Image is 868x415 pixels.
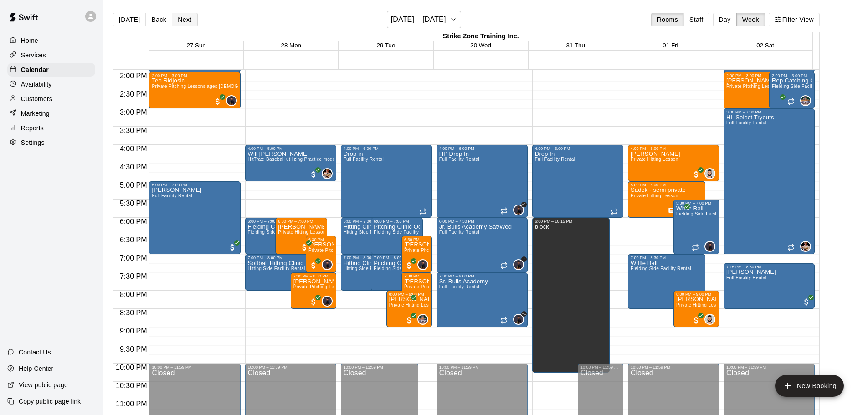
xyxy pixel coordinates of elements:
[676,201,716,205] div: 5:30 PM – 7:00 PM
[21,80,52,89] p: Availability
[113,382,149,389] span: 10:30 PM
[323,297,332,306] img: Corben Peters
[514,260,523,269] img: Corben Peters
[118,345,149,353] span: 9:30 PM
[309,261,318,270] span: All customers have paid
[517,205,524,215] span: Corben Peters & 1 other
[300,243,309,252] span: All customers have paid
[21,123,44,133] p: Reports
[293,284,414,289] span: Private Pitching Lessons ages [DEMOGRAPHIC_DATA]
[341,218,392,254] div: 6:00 PM – 7:00 PM: Hitting Clinic Tues Oct
[213,97,222,106] span: All customers have paid
[7,63,95,77] div: Calendar
[118,327,149,335] span: 9:00 PM
[187,42,206,49] span: 27 Sun
[21,51,46,60] p: Services
[713,13,737,26] button: Day
[704,314,715,325] div: Bryce OFarrell
[437,272,528,327] div: 7:30 PM – 9:00 PM: Sr. Bulls Academy
[772,73,812,78] div: 2:00 PM – 3:00 PM
[535,157,575,162] span: Full Facility Rental
[145,13,172,26] button: Back
[325,296,333,307] span: Corben Peters
[248,146,334,151] div: 4:00 PM – 5:00 PM
[628,181,705,218] div: 5:00 PM – 6:00 PM: Sadek - semi private
[405,297,414,307] span: All customers have paid
[248,266,305,271] span: Hitting Side Facility Rental
[344,365,416,369] div: 10:00 PM – 11:59 PM
[341,145,432,218] div: 4:00 PM – 6:00 PM: Drop in
[118,72,149,80] span: 2:00 PM
[7,34,95,47] a: Home
[248,230,308,235] span: Fielding Side Facility Rental
[389,292,429,297] div: 8:00 PM – 9:00 PM
[566,42,585,49] button: 31 Thu
[736,13,765,26] button: Week
[322,296,333,307] div: Corben Peters
[7,136,95,149] a: Settings
[118,145,149,153] span: 4:00 PM
[437,145,528,218] div: 4:00 PM – 6:00 PM: HP Drop In
[439,284,479,289] span: Full Facility Rental
[631,146,716,151] div: 4:00 PM – 5:00 PM
[118,272,149,280] span: 7:30 PM
[631,193,678,198] span: Private Hitting Lesson
[405,261,414,270] span: All customers have paid
[309,170,318,179] span: All customers have paid
[152,183,237,187] div: 5:00 PM – 7:00 PM
[7,107,95,120] a: Marketing
[663,42,678,49] button: 01 Fri
[787,98,795,105] span: Recurring event
[293,274,334,278] div: 7:30 PM – 8:30 PM
[7,92,95,106] a: Customers
[631,256,703,260] div: 7:00 PM – 8:30 PM
[726,265,812,269] div: 7:15 PM – 8:30 PM
[21,138,45,147] p: Settings
[228,243,237,252] span: All customers have paid
[281,42,301,49] span: 28 Mon
[500,207,508,215] span: Recurring event
[705,169,714,178] img: Bryce OFarrell
[683,13,709,26] button: Staff
[7,48,95,62] a: Services
[676,302,724,307] span: Private Hitting Lesson
[500,317,508,324] span: Recurring event
[775,375,844,397] button: add
[149,181,240,254] div: 5:00 PM – 7:00 PM: Full Facility Rental
[387,11,461,28] button: [DATE] – [DATE]
[580,365,621,369] div: 10:00 PM – 11:59 PM
[439,219,525,224] div: 6:00 PM – 7:30 PM
[726,365,812,369] div: 10:00 PM – 11:59 PM
[21,94,52,103] p: Customers
[118,163,149,171] span: 4:30 PM
[118,291,149,298] span: 8:00 PM
[521,311,527,317] span: +1
[513,259,524,270] div: Corben Peters
[705,315,714,324] img: Bryce OFarrell
[149,72,240,108] div: 2:00 PM – 3:00 PM: Teo Ridjosic
[421,314,428,325] span: Reese O'Farrell
[514,205,523,215] img: Corben Peters
[245,145,336,181] div: 4:00 PM – 5:00 PM: Will Pitre
[419,208,426,215] span: Recurring event
[344,157,384,162] span: Full Facility Rental
[470,42,491,49] button: 30 Wed
[322,168,333,179] div: Garrett Takamatsu
[726,84,847,89] span: Private Pitching Lessons ages [DEMOGRAPHIC_DATA]
[152,84,272,89] span: Private Pitching Lessons ages [DEMOGRAPHIC_DATA]
[113,13,146,26] button: [DATE]
[611,208,618,215] span: Recurring event
[323,169,332,178] img: Garrett Takamatsu
[322,259,333,270] div: Corben Peters
[325,168,333,179] span: Garrett Takamatsu
[248,157,335,162] span: HitTrax: Baseball utilizing Practice mode
[389,302,437,307] span: Private Hitting Lesson
[21,65,49,74] p: Calendar
[7,77,95,91] a: Availability
[404,284,525,289] span: Private Pitching Lessons ages [DEMOGRAPHIC_DATA]
[437,218,528,272] div: 6:00 PM – 7:30 PM: Jr. Bulls Academy Sat/Wed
